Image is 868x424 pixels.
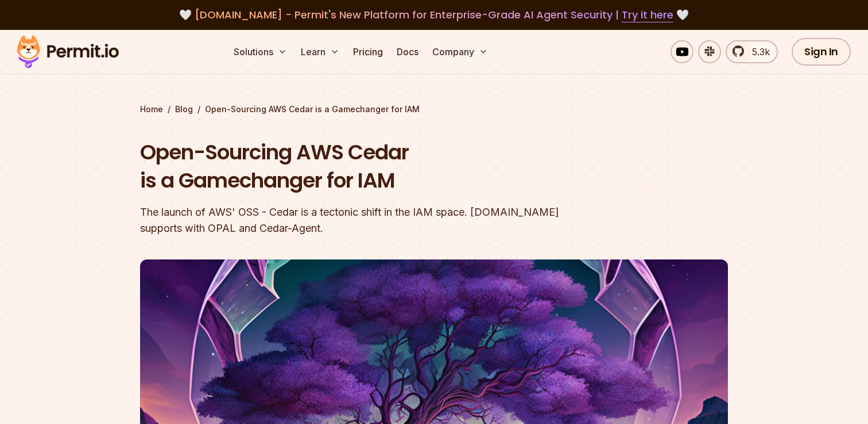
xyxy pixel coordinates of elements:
[175,104,193,115] a: Blog
[11,32,124,71] img: Permit logo
[28,7,840,23] div: 🤍 🤍
[726,40,778,63] a: 5.3k
[229,40,292,63] button: Solutions
[792,38,851,66] a: Sign In
[195,7,673,22] span: [DOMAIN_NAME] - Permit's New Platform for Enterprise-Grade AI Agent Security |
[296,40,344,63] button: Learn
[622,7,673,22] a: Try it here
[392,40,423,63] a: Docs
[428,40,493,63] button: Company
[140,104,163,115] a: Home
[140,138,581,195] h1: Open-Sourcing AWS Cedar is a Gamechanger for IAM
[140,204,581,236] div: The launch of AWS' OSS - Cedar is a tectonic shift in the IAM space. [DOMAIN_NAME] supports with ...
[745,45,770,59] span: 5.3k
[140,104,728,115] div: / /
[348,40,387,63] a: Pricing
